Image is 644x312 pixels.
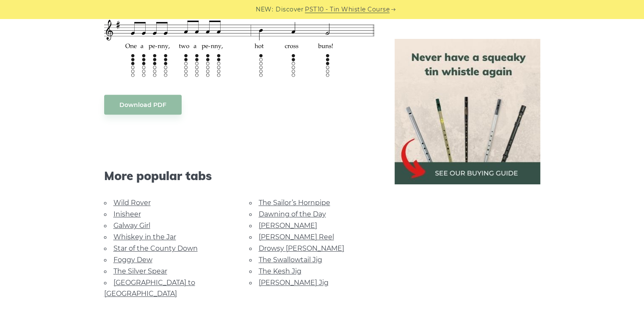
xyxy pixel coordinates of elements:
[259,233,334,241] a: [PERSON_NAME] Reel
[113,222,150,230] a: Galway Girl
[104,279,195,298] a: [GEOGRAPHIC_DATA] to [GEOGRAPHIC_DATA]
[395,39,540,184] img: tin whistle buying guide
[259,279,329,287] a: [PERSON_NAME] Jig
[259,199,330,207] a: The Sailor’s Hornpipe
[113,199,151,207] a: Wild Rover
[259,267,301,275] a: The Kesh Jig
[104,95,182,115] a: Download PDF
[259,222,317,230] a: [PERSON_NAME]
[259,210,326,218] a: Dawning of the Day
[113,267,167,275] a: The Silver Spear
[305,5,390,14] a: PST10 - Tin Whistle Course
[104,169,374,183] span: More popular tabs
[259,256,322,264] a: The Swallowtail Jig
[276,5,304,14] span: Discover
[113,233,176,241] a: Whiskey in the Jar
[113,210,141,218] a: Inisheer
[113,256,152,264] a: Foggy Dew
[256,5,273,14] span: NEW:
[113,244,198,252] a: Star of the County Down
[259,244,344,252] a: Drowsy [PERSON_NAME]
